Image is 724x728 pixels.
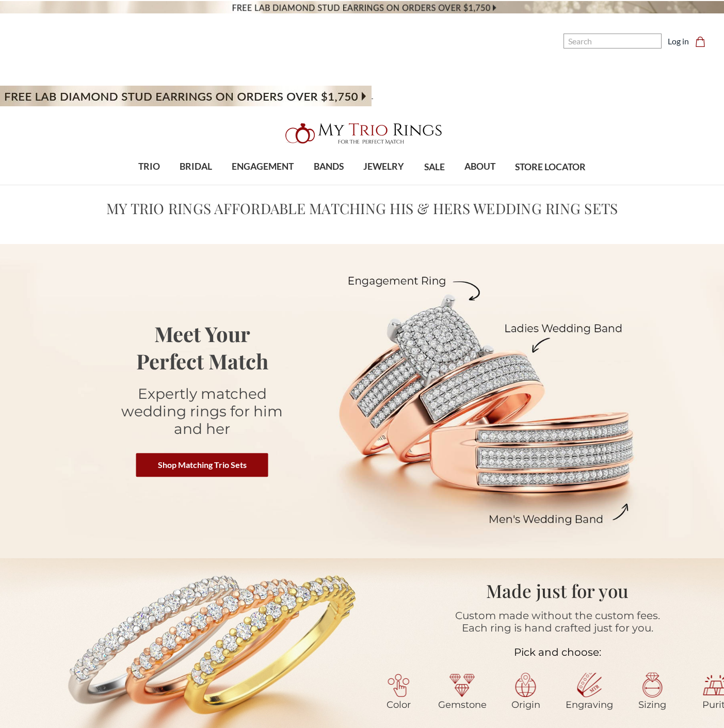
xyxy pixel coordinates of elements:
h1: Made just for you [407,577,707,605]
a: JEWELRY [353,150,414,184]
span: Engraving [566,699,613,710]
span: JEWELRY [363,160,404,173]
button: submenu toggle [258,184,268,185]
span: BRIDAL [180,160,212,173]
a: ENGAGEMENT [222,150,303,184]
span: STORE LOCATOR [515,160,586,174]
a: Cart with 0 items [695,35,712,47]
button: submenu toggle [191,184,201,185]
a: Log in [668,35,689,47]
span: Gemstone [438,699,487,710]
svg: cart.cart_preview [695,37,705,47]
span: ENGAGEMENT [232,160,294,173]
span: Origin [511,699,540,710]
button: submenu toggle [475,184,485,185]
span: Pick and choose: [514,646,601,658]
span: Color [387,699,411,710]
span: Sizing [638,699,666,710]
a: Shop Matching Trio Sets [136,454,268,477]
a: STORE LOCATOR [505,151,596,184]
a: BANDS [304,150,353,184]
span: TRIO [138,160,160,173]
span: ABOUT [464,160,495,173]
a: My Trio Rings [210,117,514,150]
button: submenu toggle [379,184,389,185]
button: submenu toggle [144,184,154,185]
a: ABOUT [455,150,505,184]
span: SALE [424,160,445,174]
button: submenu toggle [324,184,334,185]
input: Search [564,34,662,48]
a: BRIDAL [170,150,222,184]
a: TRIO [128,150,170,184]
img: My Trio Rings [280,117,445,150]
h1: My Trio Rings Affordable Matching His & Hers Wedding Ring Sets [19,198,705,219]
span: BANDS [314,160,344,173]
a: SALE [414,151,454,184]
